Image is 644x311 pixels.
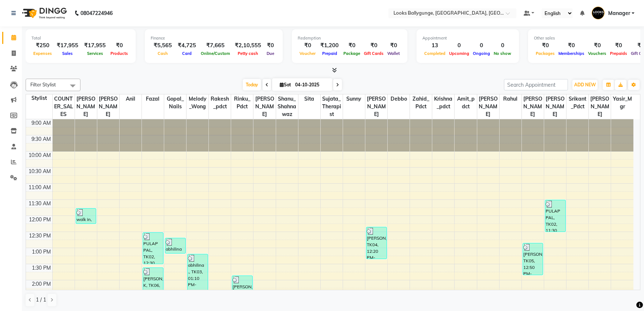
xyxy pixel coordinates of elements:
[608,10,630,17] span: Manager
[471,41,492,50] div: 0
[151,41,175,50] div: ₹5,565
[342,41,362,50] div: ₹0
[30,280,52,288] div: 2:00 PM
[608,41,629,50] div: ₹0
[342,51,362,56] span: Package
[232,276,252,291] div: [PERSON_NAME], TK05, 01:50 PM-02:20 PM, Nail Filing (₹100)
[264,41,277,50] div: ₹0
[385,51,402,56] span: Wallet
[109,51,130,56] span: Products
[500,94,521,104] span: Rahul
[27,216,52,224] div: 12:00 PM
[586,41,608,50] div: ₹0
[180,51,193,56] span: Card
[422,51,447,56] span: Completed
[27,151,52,159] div: 10:00 AM
[265,51,276,56] span: Due
[26,94,52,102] div: Stylist
[492,51,513,56] span: No show
[298,41,317,50] div: ₹0
[30,135,52,143] div: 9:30 AM
[611,94,633,111] span: Yasir_Mgr
[199,41,232,50] div: ₹7,665
[30,82,56,87] span: Filter Stylist
[343,94,365,104] span: sunny
[31,51,54,56] span: Expenses
[574,82,596,87] span: ADD NEW
[151,35,277,41] div: Finance
[447,51,471,56] span: Upcoming
[557,51,586,56] span: Memberships
[422,41,447,50] div: 13
[143,233,163,264] div: PULAP PAL, TK02, 12:30 PM-01:30 PM, Sr.Stylist Cut(M) (₹1000)
[447,41,471,50] div: 0
[187,94,208,111] span: Melody_Wong
[589,94,611,119] span: [PERSON_NAME]
[544,94,566,119] span: [PERSON_NAME]
[54,41,81,50] div: ₹17,955
[109,41,130,50] div: ₹0
[27,232,52,240] div: 12:30 PM
[188,254,208,301] div: abhilina ., TK03, 01:10 PM-02:40 PM, [PERSON_NAME] and Gloss Fusio Dose (₹2800),Curling Tongs(F)*...
[209,94,231,111] span: Rakesh_pdct
[492,41,513,50] div: 0
[534,51,557,56] span: Packages
[80,3,113,23] b: 08047224946
[231,94,253,111] span: Rinku_Pdct
[236,51,260,56] span: Petty cash
[366,227,387,259] div: [PERSON_NAME], TK04, 12:20 PM-01:20 PM, Cr.Stylist Cut(F) (₹2000)
[534,41,557,50] div: ₹0
[608,51,629,56] span: Prepaids
[523,243,543,275] div: [PERSON_NAME], TK05, 12:50 PM-01:50 PM, Sr.Stylist Cut(M) (₹1000)
[572,80,598,90] button: ADD NEW
[317,41,342,50] div: ₹1,200
[276,94,298,119] span: Shanu_Shahnawaz
[27,200,52,207] div: 11:30 AM
[362,51,385,56] span: Gift Cards
[385,41,402,50] div: ₹0
[298,35,402,41] div: Redemption
[164,94,186,111] span: Gopal_Nails
[504,79,568,90] input: Search Appointment
[455,94,477,111] span: amit_pdct
[175,41,199,50] div: ₹4,725
[75,94,97,119] span: [PERSON_NAME]
[522,94,544,119] span: [PERSON_NAME]
[120,94,142,104] span: anil
[97,94,119,119] span: [PERSON_NAME]
[31,35,130,41] div: Total
[362,41,385,50] div: ₹0
[30,119,52,127] div: 9:00 AM
[53,94,75,119] span: COUNTER_SALES
[60,51,75,56] span: Sales
[156,51,170,56] span: Cash
[142,94,164,104] span: Fazal
[253,94,275,119] span: [PERSON_NAME]
[165,238,185,253] div: abhilina ., TK03, 12:40 PM-01:10 PM, Gel [MEDICAL_DATA] (₹150)
[76,209,96,224] div: walk in, TK01, 11:45 AM-12:15 PM, [GEOGRAPHIC_DATA]~Wax (₹200)
[293,79,329,90] input: 2025-10-04
[586,51,608,56] span: Vouchers
[232,41,264,50] div: ₹2,10,555
[388,94,410,104] span: Debbo
[410,94,432,111] span: Zahid_Pdct
[27,184,52,191] div: 11:00 AM
[477,94,499,119] span: [PERSON_NAME]
[143,268,163,299] div: [PERSON_NAME] K, TK06, 01:35 PM-02:35 PM, Sr.Stylist Cut(M) (₹1000)
[81,41,109,50] div: ₹17,955
[365,94,387,119] span: [PERSON_NAME]
[545,200,565,232] div: PULAP PAL, TK02, 11:30 AM-12:30 PM, Sr.Stylist Cut(M) (₹1000)
[298,51,317,56] span: Voucher
[85,51,105,56] span: Services
[27,168,52,175] div: 10:30 AM
[471,51,492,56] span: Ongoing
[321,94,343,119] span: Sujata_Therapist
[36,296,46,304] span: 1 / 1
[30,264,52,272] div: 1:30 PM
[19,3,69,23] img: logo
[199,51,232,56] span: Online/Custom
[422,35,513,41] div: Appointment
[566,94,588,111] span: Srikant_Pdct
[298,94,320,104] span: Sita
[278,82,293,87] span: Sat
